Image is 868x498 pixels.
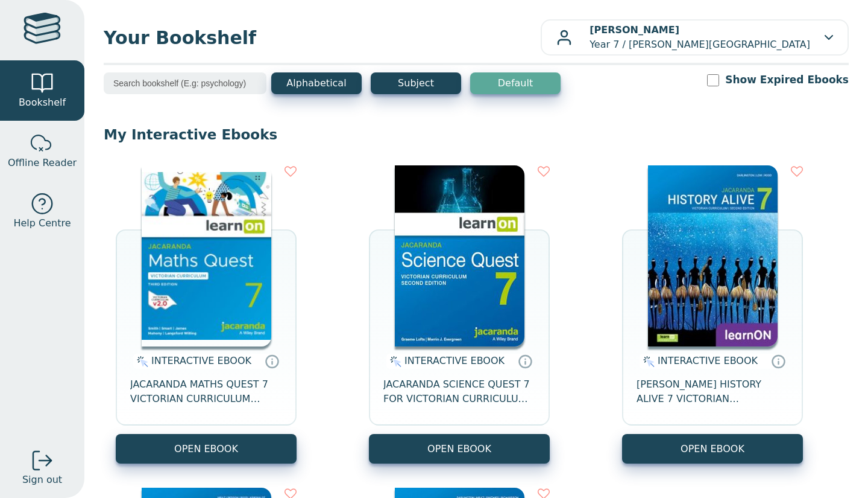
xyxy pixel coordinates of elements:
button: OPEN EBOOK [622,434,803,464]
span: Sign out [22,473,62,487]
span: JACARANDA MATHS QUEST 7 VICTORIAN CURRICULUM LEARNON EBOOK 3E [130,377,282,406]
span: Bookshelf [19,95,66,110]
button: OPEN EBOOK [116,434,297,464]
img: interactive.svg [386,354,401,369]
span: JACARANDA SCIENCE QUEST 7 FOR VICTORIAN CURRICULUM LEARNON 2E EBOOK [383,377,535,406]
button: Alphabetical [271,72,362,94]
button: [PERSON_NAME]Year 7 / [PERSON_NAME][GEOGRAPHIC_DATA] [541,19,849,56]
span: Offline Reader [8,156,77,170]
img: 329c5ec2-5188-ea11-a992-0272d098c78b.jpg [395,165,524,346]
b: [PERSON_NAME] [590,24,679,36]
input: Search bookshelf (E.g: psychology) [104,72,266,94]
img: b87b3e28-4171-4aeb-a345-7fa4fe4e6e25.jpg [142,165,271,346]
img: interactive.svg [133,354,148,369]
img: d4781fba-7f91-e911-a97e-0272d098c78b.jpg [648,165,778,346]
span: INTERACTIVE EBOOK [151,355,251,366]
a: Interactive eBooks are accessed online via the publisher’s portal. They contain interactive resou... [518,354,532,368]
label: Show Expired Ebooks [725,72,849,88]
button: OPEN EBOOK [369,434,550,464]
span: Your Bookshelf [104,24,541,51]
span: [PERSON_NAME] HISTORY ALIVE 7 VICTORIAN CURRICULUM LEARNON EBOOK 2E [637,377,788,406]
p: Year 7 / [PERSON_NAME][GEOGRAPHIC_DATA] [590,23,810,52]
a: Interactive eBooks are accessed online via the publisher’s portal. They contain interactive resou... [265,354,279,368]
span: INTERACTIVE EBOOK [404,355,505,366]
img: interactive.svg [640,354,655,369]
span: INTERACTIVE EBOOK [658,355,758,366]
p: My Interactive Ebooks [104,126,849,144]
button: Default [470,72,561,94]
span: Help Centre [13,216,71,231]
button: Subject [371,72,461,94]
a: Interactive eBooks are accessed online via the publisher’s portal. They contain interactive resou... [771,354,785,368]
